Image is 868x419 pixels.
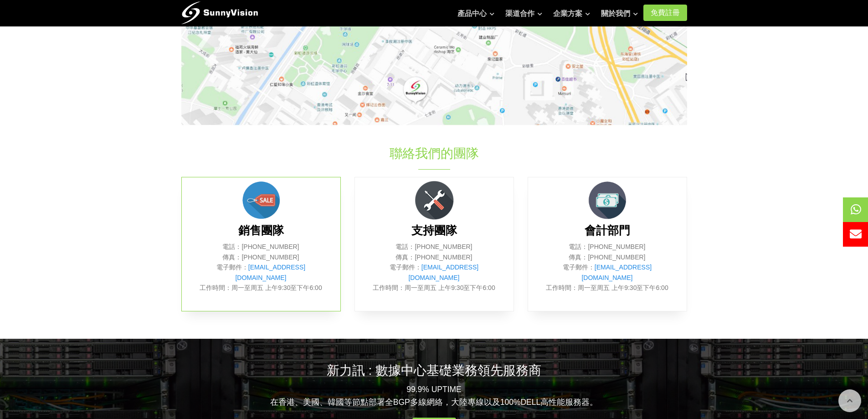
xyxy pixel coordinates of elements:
[411,224,457,237] b: 支持團隊
[643,5,687,21] a: 免費註冊
[585,177,630,223] img: money.png
[408,264,478,281] a: [EMAIL_ADDRESS][DOMAIN_NAME]
[585,224,630,237] b: 會計部門
[542,242,673,293] p: 電話：[PHONE_NUMBER] 傳真：[PHONE_NUMBER] 電子郵件： 工作時間：周一至周五 上午9:30至下午6:00
[181,362,687,379] h2: 新力訊 : 數據中心基礎業務領先服務商
[238,177,284,223] img: sales.png
[369,242,500,293] p: 電話：[PHONE_NUMBER] 傳真：[PHONE_NUMBER] 電子郵件： 工作時間：周一至周五 上午9:30至下午6:00
[411,177,457,223] img: flat-repair-tools.png
[282,145,586,162] h1: 聯絡我們的團隊
[181,383,687,409] p: 99.9% UPTIME 在香港、美國、韓國等節點部署全BGP多線網絡，大陸專線以及100%DELL高性能服務器。
[601,5,638,23] a: 關於我們
[235,264,305,281] a: [EMAIL_ADDRESS][DOMAIN_NAME]
[581,264,652,281] a: [EMAIL_ADDRESS][DOMAIN_NAME]
[238,224,284,237] b: 銷售團隊
[457,5,494,23] a: 產品中心
[553,5,590,23] a: 企業方案
[505,5,542,23] a: 渠道合作
[195,242,327,293] p: 電話：[PHONE_NUMBER] 傳真：[PHONE_NUMBER] 電子郵件： 工作時間：周一至周五 上午9:30至下午6:00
